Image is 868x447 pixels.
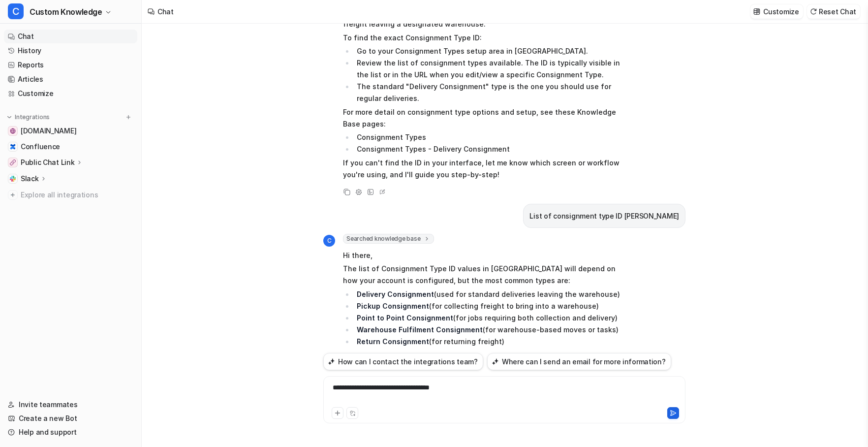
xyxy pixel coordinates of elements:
a: ConfluenceConfluence [4,140,137,154]
a: Create a new Bot [4,412,137,425]
span: Custom Knowledge [30,5,102,19]
li: The standard "Delivery Consignment" type is the one you should use for regular deliveries. [354,81,631,104]
button: Where can I send an email for more information? [487,353,671,370]
strong: Warehouse Fulfilment Consignment [357,325,483,334]
li: Review the list of consignment types available. The ID is typically visible in the list or in the... [354,57,631,81]
img: expand menu [6,114,13,121]
a: Reports [4,58,137,72]
p: For more detail on consignment type options and setup, see these Knowledge Base pages: [343,106,631,130]
p: Integrations [15,113,50,121]
p: Each of these types has a unique ID in your system. To find the exact Consignment Type ID values: [343,349,631,373]
li: Consignment Types [354,131,631,143]
a: Help and support [4,425,137,439]
button: Integrations [4,112,53,122]
p: Public Chat Link [21,158,75,167]
strong: Delivery Consignment [357,290,434,298]
span: C [8,3,24,19]
button: Reset Chat [807,4,860,19]
img: reset [810,8,817,15]
p: The list of Consignment Type ID values in [GEOGRAPHIC_DATA] will depend on how your account is co... [343,263,631,287]
button: How can I contact the integrations team? [323,353,483,370]
img: menu_add.svg [125,114,132,121]
div: Chat [157,6,174,17]
li: (for collecting freight to bring into a warehouse) [354,300,631,312]
img: customize [753,8,760,15]
img: Confluence [10,144,16,150]
img: help.cartoncloud.com [10,128,16,134]
span: Searched knowledge base [343,234,434,244]
strong: Return Consignment [357,337,429,346]
p: To find the exact Consignment Type ID: [343,32,631,44]
a: help.cartoncloud.com[DOMAIN_NAME] [4,124,137,138]
li: (for warehouse-based moves or tasks) [354,324,631,336]
img: Public Chat Link [10,160,16,165]
a: Articles [4,72,137,86]
li: (used for standard deliveries leaving the warehouse) [354,288,631,300]
p: Hi there, [343,250,631,261]
strong: Point to Point Consignment [357,314,453,322]
span: [DOMAIN_NAME] [21,126,76,136]
li: (for returning freight) [354,336,631,348]
span: Confluence [21,142,60,152]
strong: Pickup Consignment [357,302,429,310]
img: explore all integrations [8,190,18,200]
button: Customize [750,4,803,19]
li: Go to your Consignment Types setup area in [GEOGRAPHIC_DATA]. [354,45,631,57]
p: List of consignment type ID [PERSON_NAME] [529,210,679,222]
a: Explore all integrations [4,188,137,202]
p: Customize [763,6,799,17]
a: History [4,44,137,58]
a: Invite teammates [4,398,137,412]
li: (for jobs requiring both collection and delivery) [354,312,631,324]
a: Customize [4,87,137,100]
li: Consignment Types - Delivery Consignment [354,143,631,155]
img: Slack [10,176,16,182]
span: C [323,235,335,247]
a: Chat [4,30,137,43]
p: If you can't find the ID in your interface, let me know which screen or workflow you're using, an... [343,157,631,181]
p: Slack [21,174,39,184]
span: Explore all integrations [21,187,133,203]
